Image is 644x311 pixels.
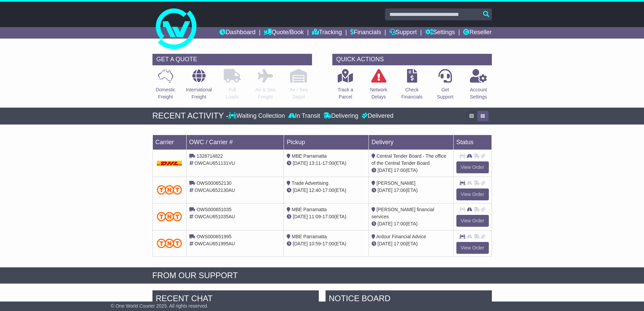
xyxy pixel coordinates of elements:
[194,160,235,166] span: OWCAU651131VU
[378,221,392,226] span: [DATE]
[456,161,489,173] a: View Order
[389,27,417,39] a: Support
[194,187,235,193] span: OWCAU652130AU
[287,187,366,194] div: - (ETA)
[157,185,182,194] img: TNT_Domestic.png
[322,112,360,120] div: Delivering
[194,214,235,219] span: OWCAU651035AU
[293,187,308,193] span: [DATE]
[372,167,451,174] div: (ETA)
[372,207,434,219] span: [PERSON_NAME] financial services
[470,86,487,101] p: Account Settings
[224,86,241,101] p: Full Loads
[292,180,328,186] span: Trade Advertising
[360,112,393,120] div: Delivered
[290,86,308,101] p: Air / Sea Depot
[196,234,232,239] span: OWS000651995
[157,239,182,248] img: TNT_Domestic.png
[155,69,175,104] a: DomesticFreight
[463,27,492,39] a: Reseller
[394,241,406,246] span: 17:00
[264,27,304,39] a: Quote/Book
[292,234,327,239] span: MBE Parramatta
[338,86,353,101] p: Track a Parcel
[436,69,454,104] a: GetSupport
[157,212,182,221] img: TNT_Domestic.png
[372,187,451,194] div: (ETA)
[157,161,182,166] img: DHL.png
[292,153,327,159] span: MBE Parramatta
[369,69,387,104] a: NetworkDelays
[372,153,446,166] span: Central Tender Board - The office of the Central Tender Board
[326,290,492,309] div: NOTICE BOARD
[378,168,392,173] span: [DATE]
[287,160,366,167] div: - (ETA)
[332,54,492,65] div: QUICK ACTIONS
[196,207,232,212] span: OWS000651035
[309,187,321,193] span: 12:40
[370,86,387,101] p: Network Delays
[152,54,312,65] div: GET A QUOTE
[287,240,366,247] div: - (ETA)
[323,160,334,166] span: 17:00
[194,241,235,246] span: OWCAU651995AU
[453,135,492,150] td: Status
[152,290,319,309] div: RECENT CHAT
[394,168,406,173] span: 17:00
[152,135,186,150] td: Carrier
[470,69,487,104] a: AccountSettings
[196,153,223,159] span: 1328714822
[372,220,451,227] div: (ETA)
[323,187,334,193] span: 17:00
[293,214,308,219] span: [DATE]
[312,27,342,39] a: Tracking
[372,240,451,247] div: (ETA)
[425,27,455,39] a: Settings
[229,112,286,120] div: Waiting Collection
[456,215,489,227] a: View Order
[437,86,453,101] p: Get Support
[401,69,423,104] a: CheckFinancials
[111,303,209,309] span: © One World Courier 2025. All rights reserved.
[378,241,392,246] span: [DATE]
[394,221,406,226] span: 17:00
[368,135,453,150] td: Delivery
[401,86,423,101] p: Check Financials
[186,69,212,104] a: InternationalFreight
[456,188,489,200] a: View Order
[309,214,321,219] span: 11:09
[293,160,308,166] span: [DATE]
[394,187,406,193] span: 17:00
[287,213,366,220] div: - (ETA)
[196,180,232,186] span: OWS000652130
[256,86,276,101] p: Air & Sea Freight
[323,241,334,246] span: 17:00
[156,86,175,101] p: Domestic Freight
[292,207,327,212] span: MBE Parramatta
[186,86,212,101] p: International Freight
[350,27,381,39] a: Financials
[284,135,369,150] td: Pickup
[293,241,308,246] span: [DATE]
[378,187,392,193] span: [DATE]
[377,180,415,186] span: [PERSON_NAME]
[376,234,426,239] span: Ardour Financial Advice
[219,27,256,39] a: Dashboard
[287,112,322,120] div: In Transit
[309,241,321,246] span: 10:59
[152,111,229,121] div: RECENT ACTIVITY -
[337,69,354,104] a: Track aParcel
[309,160,321,166] span: 13:11
[456,242,489,254] a: View Order
[152,271,492,281] div: FROM OUR SUPPORT
[323,214,334,219] span: 17:00
[186,135,284,150] td: OWC / Carrier #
